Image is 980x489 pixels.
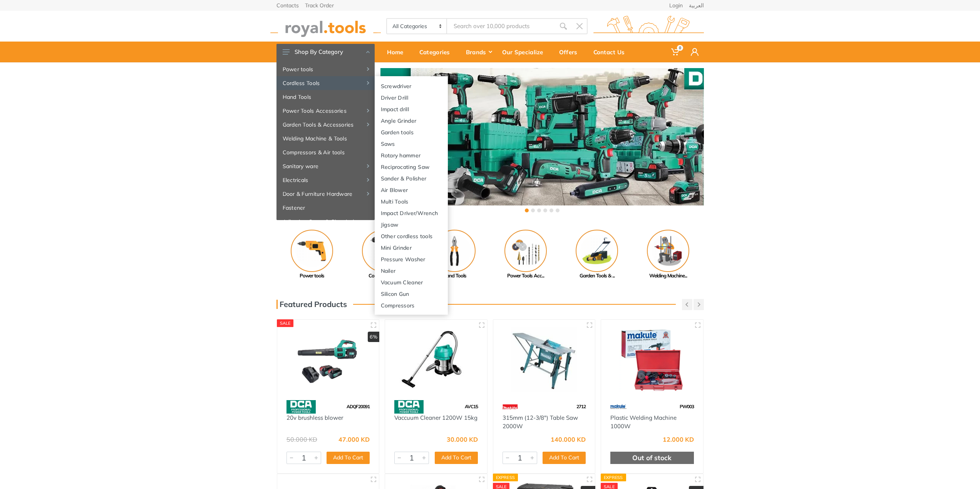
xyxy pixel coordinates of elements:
div: 140.000 KD [551,436,586,442]
div: Our Specialize [497,44,554,60]
img: Royal - Hand Tools [433,230,476,272]
a: Vacuum Cleaner [375,276,448,288]
a: 0 [666,42,685,62]
div: Home [382,44,414,60]
a: Offers [554,42,588,62]
a: Reciprocating Saw [375,161,448,172]
a: Mini Grinder [375,242,448,253]
a: Cordless Tools [348,230,419,280]
span: ADQF20091 [347,404,370,409]
a: Contacts [276,3,299,8]
a: Our Specialize [497,42,554,62]
a: Electricals [276,173,375,187]
a: Garden tools [375,126,448,138]
div: SALE [277,319,294,327]
div: 47.000 KD [338,436,370,442]
img: Royal - Cordless Tools [362,230,404,272]
div: Garden Tools & ... [561,272,633,280]
a: Other cordless tools [375,230,448,242]
a: Compressors [375,299,448,311]
img: royal.tools Logo [593,16,704,37]
img: Royal - Garden Tools & Accessories [576,230,618,272]
img: Royal Tools - 315mm (12-3/8 [500,327,588,392]
img: Royal - Welding Machine & Tools [647,230,689,272]
a: Hand Tools [419,230,490,280]
button: Add To Cart [543,452,586,464]
a: Welding Machine & Tools [276,132,375,145]
div: Cordless Tools [348,272,419,280]
a: Rotary hammer [375,149,448,161]
div: Brands [461,44,497,60]
a: Jigsaw [375,219,448,230]
img: 58.webp [394,400,424,414]
div: Express [601,474,626,481]
select: Category [387,19,447,33]
a: Login [669,3,683,8]
div: 12.000 KD [663,436,694,442]
span: AVC15 [465,404,478,409]
a: Screwdriver [375,80,448,92]
a: Power tools [276,62,375,76]
img: Royal Tools - Plastic Welding Machine 1000W [608,327,696,392]
div: Welding Machine... [633,272,704,280]
a: Saws [375,138,448,149]
button: Shop By Category [276,44,375,60]
a: Impact drill [375,103,448,115]
a: Garden Tools & Accessories [276,118,375,132]
a: Multi Tools [375,195,448,207]
img: Royal Tools - 20v brushless blower [284,327,372,392]
a: Sanitary ware [276,159,375,173]
a: Adhesive, Spray & Chemical [276,215,375,229]
img: Royal Tools - Vaccuum Cleaner 1200W 15kg [392,327,480,392]
span: 2712 [576,404,586,409]
a: Impact Driver/Wrench [375,207,448,219]
a: Driver Drill [375,92,448,103]
a: Silicon Gun [375,288,448,299]
button: Add To Cart [327,452,370,464]
div: 50.000 KD [286,436,317,442]
a: 315mm (12-3/8") Table Saw 2000W [503,414,578,430]
a: Categories [414,42,461,62]
span: 0 [677,45,683,51]
img: Royal - Power tools [291,230,333,272]
a: Power Tools Acc... [490,230,561,280]
a: Pressure Washer [375,253,448,265]
a: Vaccuum Cleaner 1200W 15kg [394,414,477,421]
a: Cordless Tools [276,76,375,90]
a: Sander & Polisher [375,172,448,184]
a: Contact Us [588,42,635,62]
a: Hand Tools [276,90,375,104]
img: 58.webp [286,400,316,414]
a: Garden Tools & ... [561,230,633,280]
a: 20v brushless blower [286,414,343,421]
div: Express [493,474,518,481]
div: 6% [368,332,379,342]
h3: Featured Products [276,300,347,309]
img: 42.webp [503,400,518,414]
a: Plastic Welding Machine 1000W [610,414,677,430]
div: Hand Tools [419,272,490,280]
a: Nailer [375,265,448,276]
a: Compressors & Air tools [276,145,375,159]
span: PW003 [680,404,694,409]
input: Site search [447,18,555,34]
a: Welding Machine... [633,230,704,280]
img: Royal - Power Tools Accessories [504,230,547,272]
a: Power Tools Accessories [276,104,375,118]
a: Home [382,42,414,62]
a: Angle Grinder [375,115,448,126]
div: Power tools [276,272,348,280]
div: Power Tools Acc... [490,272,561,280]
div: Categories [414,44,461,60]
div: Contact Us [588,44,635,60]
a: Air Blower [375,184,448,195]
img: 59.webp [610,400,627,414]
a: Power tools [276,230,348,280]
a: العربية [689,3,704,8]
a: Track Order [305,3,334,8]
a: Fastener [276,201,375,215]
div: 30.000 KD [447,436,478,442]
a: Door & Furniture Hardware [276,187,375,201]
div: Out of stock [610,452,694,464]
button: Add To Cart [435,452,478,464]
